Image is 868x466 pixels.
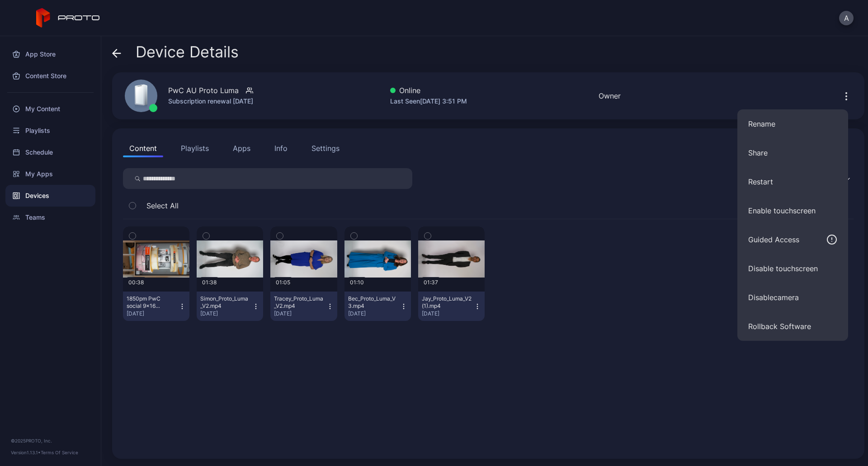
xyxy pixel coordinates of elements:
[5,163,95,185] a: My Apps
[200,295,250,310] div: Simon_Proto_Luma_V2.mp4
[418,292,485,321] button: Jay_Proto_Luma_V2(1).mp4[DATE]
[127,310,179,317] div: [DATE]
[146,200,179,211] span: Select All
[136,43,239,61] span: Device Details
[344,292,411,321] button: Bec_Proto_Luma_V3.mp4[DATE]
[348,295,398,310] div: Bec_Proto_Luma_V3.mp4
[11,450,41,455] span: Version 1.13.1 •
[737,312,848,341] button: Rollback Software
[737,167,848,196] button: Restart
[5,98,95,120] a: My Content
[5,43,95,65] a: App Store
[737,109,848,138] button: Rename
[5,65,95,87] a: Content Store
[737,283,848,312] button: Disablecamera
[268,139,294,157] button: Info
[5,120,95,141] a: Playlists
[274,295,324,310] div: Tracey_Proto_Luma_V2.mp4
[737,225,848,254] button: Guided Access
[839,11,854,25] button: A
[422,295,472,310] div: Jay_Proto_Luma_V2(1).mp4
[168,85,239,96] div: PwC AU Proto Luma
[175,139,215,157] button: Playlists
[737,138,848,167] button: Share
[390,96,467,107] div: Last Seen [DATE] 3:51 PM
[390,85,467,96] div: Online
[748,234,799,245] div: Guided Access
[599,90,621,101] div: Owner
[123,292,189,321] button: 1850pm PwC social 9x16 V3.mp4[DATE]
[305,139,346,157] button: Settings
[11,437,90,444] div: © 2025 PROTO, Inc.
[5,141,95,163] a: Schedule
[737,196,848,225] button: Enable touchscreen
[226,139,257,157] button: Apps
[200,310,252,317] div: [DATE]
[197,292,263,321] button: Simon_Proto_Luma_V2.mp4[DATE]
[274,143,288,154] div: Info
[5,185,95,207] a: Devices
[168,96,253,107] div: Subscription renewal [DATE]
[422,310,474,317] div: [DATE]
[274,310,326,317] div: [DATE]
[348,310,400,317] div: [DATE]
[5,207,95,228] a: Teams
[127,295,176,310] div: 1850pm PwC social 9x16 V3.mp4
[41,450,78,455] a: Terms Of Service
[311,143,340,154] div: Settings
[737,254,848,283] button: Disable touchscreen
[123,139,163,157] button: Content
[270,292,337,321] button: Tracey_Proto_Luma_V2.mp4[DATE]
